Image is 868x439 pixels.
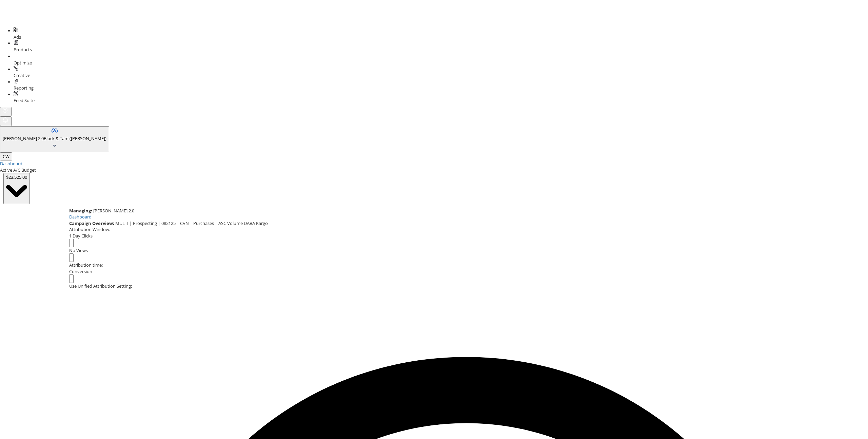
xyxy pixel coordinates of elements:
[6,174,27,180] div: $23,525.00
[69,208,863,214] div: [PERSON_NAME] 2.0
[69,214,92,220] a: Dashboard
[14,34,21,40] span: Ads
[69,247,88,253] span: No Views
[69,226,863,233] div: Attribution Window:
[69,262,863,268] div: Attribution time:
[3,153,9,159] span: CW
[44,135,106,141] span: Block & Tam ([PERSON_NAME])
[69,233,93,239] span: 1 Day Clicks
[69,220,114,226] strong: Campaign Overview:
[14,60,32,66] span: Optimize
[69,283,132,289] label: Use Unified Attribution Setting:
[14,72,30,78] span: Creative
[69,268,92,274] span: Conversion
[14,85,34,91] span: Reporting
[69,208,92,214] strong: Managing:
[3,135,44,141] span: [PERSON_NAME] 2.0
[14,97,35,103] span: Feed Suite
[3,173,30,204] button: $23,525.00
[115,220,268,226] span: MULTI | Prospecting | 082125 | CVN | Purchases | ASC Volume DABA Kargo
[14,46,32,53] span: Products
